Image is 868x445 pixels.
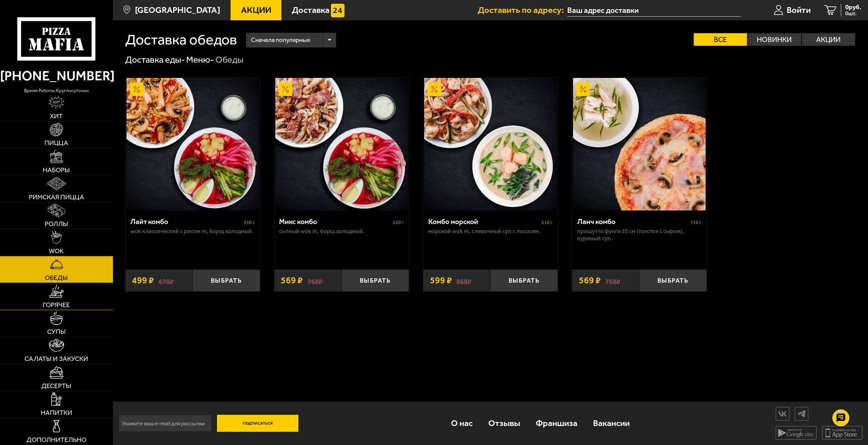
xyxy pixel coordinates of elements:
span: 569 ₽ [579,276,601,285]
img: Микс комбо [275,78,408,210]
div: Ланч комбо [577,217,689,226]
span: Салаты и закуски [24,356,88,362]
a: О нас [443,408,480,438]
span: Римская пицца [29,194,84,201]
div: Лайт комбо [130,217,242,226]
span: 550 г [244,220,255,225]
img: Лайт комбо [126,78,259,210]
input: Ваш адрес доставки [567,4,741,17]
img: 15daf4d41897b9f0e9f617042186c801.svg [331,4,344,17]
p: Wok классический с рисом M, Борщ холодный. [130,228,255,235]
button: Выбрать [490,269,558,291]
s: 678 ₽ [159,276,174,285]
a: Отзывы [480,408,528,438]
span: Сначала популярные [251,32,310,49]
span: Роллы [45,221,68,227]
img: Комбо морской [424,78,557,210]
span: WOK [49,248,64,255]
span: 510 г [541,220,553,225]
s: 768 ₽ [308,276,322,285]
s: 758 ₽ [605,276,620,285]
label: Акции [802,33,855,46]
img: Акционный [428,82,441,96]
span: [GEOGRAPHIC_DATA] [135,6,220,15]
img: Акционный [279,82,292,96]
span: 710 г [690,220,702,225]
a: Меню- [186,54,214,65]
div: Микс комбо [279,217,391,226]
span: Хит [50,113,63,120]
button: Выбрать [193,269,260,291]
span: 499 ₽ [132,276,154,285]
label: Все [694,33,747,46]
button: Выбрать [341,269,409,291]
span: Напитки [41,409,72,416]
span: 0 руб. [845,4,861,11]
h1: Доставка обедов [125,33,237,47]
img: Акционный [576,82,590,96]
div: Обеды [215,54,243,66]
img: Акционный [130,82,143,96]
input: Укажите ваш e-mail для рассылки [118,415,212,432]
span: Горячее [43,302,70,308]
p: Сытный Wok M, Борщ холодный. [279,228,404,235]
span: Пицца [44,140,68,146]
span: Доставить по адресу: [478,6,567,15]
span: 520 г [393,220,404,225]
span: Акции [241,6,271,15]
span: Доставка [292,6,330,15]
span: Супы [47,328,66,335]
a: АкционныйЛайт комбо [125,78,260,210]
span: 599 ₽ [430,276,452,285]
span: Обеды [45,275,68,281]
a: Франшиза [528,408,585,438]
a: АкционныйЛанч комбо [572,78,707,210]
img: Ланч комбо [573,78,706,210]
span: Десерты [41,383,71,389]
span: 0 шт. [845,11,861,16]
span: 569 ₽ [281,276,303,285]
label: Новинки [748,33,801,46]
img: vk [776,408,789,420]
p: Прошутто Фунги 25 см (толстое с сыром), Куриный суп. [577,228,702,242]
a: АкционныйМикс комбо [274,78,409,210]
img: tg [795,408,808,420]
a: Вакансии [585,408,637,438]
span: Войти [787,6,811,15]
span: Дополнительно [26,437,86,443]
button: Подписаться [217,415,298,432]
button: Выбрать [639,269,707,291]
a: АкционныйКомбо морской [423,78,558,210]
span: Наборы [43,167,70,174]
div: Комбо морской [428,217,540,226]
a: Доставка еды- [125,54,185,65]
p: Морской Wok M, Сливочный суп с лососем. [428,228,553,235]
s: 868 ₽ [456,276,471,285]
